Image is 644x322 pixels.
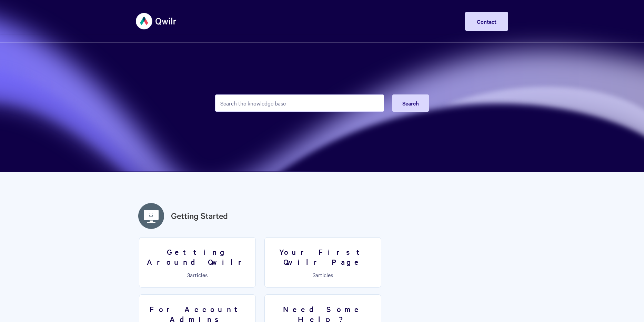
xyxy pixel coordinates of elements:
[313,271,315,279] span: 3
[264,237,381,288] a: Your First Qwilr Page 3articles
[139,237,256,288] a: Getting Around Qwilr 3articles
[143,272,251,278] p: articles
[402,99,419,107] span: Search
[392,94,429,112] button: Search
[171,210,228,222] a: Getting Started
[136,8,177,34] img: Qwilr Help Center
[269,247,377,266] h3: Your First Qwilr Page
[187,271,190,279] span: 3
[215,94,384,112] input: Search the knowledge base
[465,12,508,31] a: Contact
[269,272,377,278] p: articles
[143,247,251,266] h3: Getting Around Qwilr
